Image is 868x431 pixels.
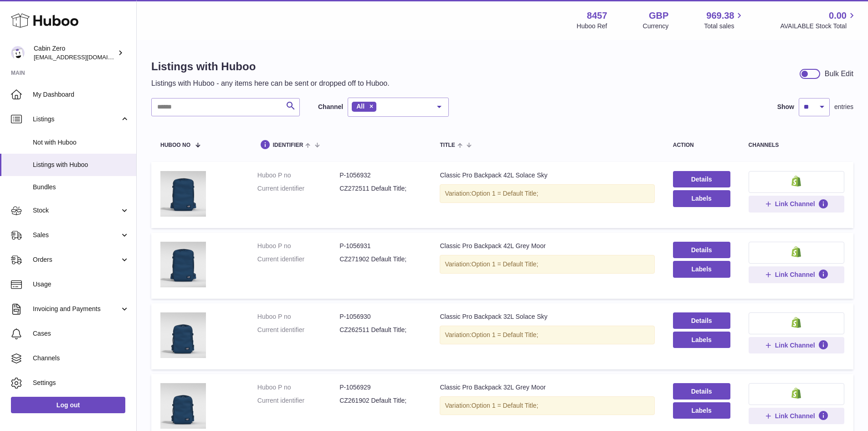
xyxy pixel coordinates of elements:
[339,184,421,193] dd: CZ272511 Default Title;
[673,332,730,348] button: Labels
[440,142,455,148] span: title
[33,255,120,264] span: Orders
[160,383,206,429] img: Classic Pro Backpack 32L Grey Moor
[673,383,730,400] a: Details
[339,396,421,405] dd: CZ261902 Default Title;
[577,22,607,31] div: Huboo Ref
[673,402,730,419] button: Labels
[33,115,120,124] span: Listings
[673,261,730,277] button: Labels
[356,103,365,110] span: All
[160,242,206,287] img: Classic Pro Backpack 42L Grey Moor
[643,22,669,31] div: Currency
[257,383,339,392] dt: Huboo P no
[257,312,339,321] dt: Huboo P no
[339,326,421,334] dd: CZ262511 Default Title;
[34,44,116,62] div: Cabin Zero
[440,242,654,250] div: Classic Pro Backpack 42L Grey Moor
[440,396,654,415] div: Variation:
[649,10,668,22] strong: GBP
[257,242,339,250] dt: Huboo P no
[673,190,730,207] button: Labels
[829,10,847,22] span: 0.00
[151,59,390,74] h1: Listings with Huboo
[777,103,794,111] label: Show
[33,379,129,387] span: Settings
[33,280,129,289] span: Usage
[775,412,815,420] span: Link Channel
[673,171,730,187] a: Details
[257,171,339,180] dt: Huboo P no
[33,138,129,147] span: Not with Huboo
[791,176,801,187] img: shopify-small.png
[257,255,339,264] dt: Current identifier
[440,255,654,274] div: Variation:
[339,242,421,250] dd: P-1056931
[704,22,745,31] span: Total sales
[472,331,539,338] span: Option 1 = Default Title;
[749,142,844,148] div: channels
[791,317,801,328] img: shopify-small.png
[704,10,745,31] a: 969.38 Total sales
[339,255,421,264] dd: CZ271902 Default Title;
[257,396,339,405] dt: Current identifier
[780,10,857,31] a: 0.00 AVAILABLE Stock Total
[775,341,815,349] span: Link Channel
[673,312,730,329] a: Details
[273,142,303,148] span: identifier
[749,196,844,212] button: Link Channel
[11,397,125,413] a: Log out
[33,183,129,192] span: Bundles
[472,190,539,197] span: Option 1 = Default Title;
[440,312,654,321] div: Classic Pro Backpack 32L Solace Sky
[440,326,654,344] div: Variation:
[673,142,730,148] div: action
[673,242,730,258] a: Details
[791,388,801,399] img: shopify-small.png
[11,46,25,60] img: internalAdmin-8457@internal.huboo.com
[160,142,190,148] span: Huboo no
[160,171,206,217] img: Classic Pro Backpack 42L Solace Sky
[33,305,120,313] span: Invoicing and Payments
[33,329,129,338] span: Cases
[33,231,120,239] span: Sales
[257,184,339,193] dt: Current identifier
[440,171,654,180] div: Classic Pro Backpack 42L Solace Sky
[440,184,654,203] div: Variation:
[587,10,607,22] strong: 8457
[33,161,129,169] span: Listings with Huboo
[339,312,421,321] dd: P-1056930
[440,383,654,392] div: Classic Pro Backpack 32L Grey Moor
[318,103,343,111] label: Channel
[834,103,853,111] span: entries
[749,337,844,353] button: Link Channel
[775,270,815,279] span: Link Channel
[775,200,815,208] span: Link Channel
[472,260,539,268] span: Option 1 = Default Title;
[257,326,339,334] dt: Current identifier
[339,171,421,180] dd: P-1056932
[749,408,844,424] button: Link Channel
[706,10,734,22] span: 969.38
[33,206,120,215] span: Stock
[749,266,844,283] button: Link Channel
[472,402,539,409] span: Option 1 = Default Title;
[825,69,853,79] div: Bulk Edit
[33,354,129,363] span: Channels
[34,53,134,61] span: [EMAIL_ADDRESS][DOMAIN_NAME]
[33,90,129,99] span: My Dashboard
[160,312,206,358] img: Classic Pro Backpack 32L Solace Sky
[151,78,390,88] p: Listings with Huboo - any items here can be sent or dropped off to Huboo.
[339,383,421,392] dd: P-1056929
[791,246,801,257] img: shopify-small.png
[780,22,857,31] span: AVAILABLE Stock Total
